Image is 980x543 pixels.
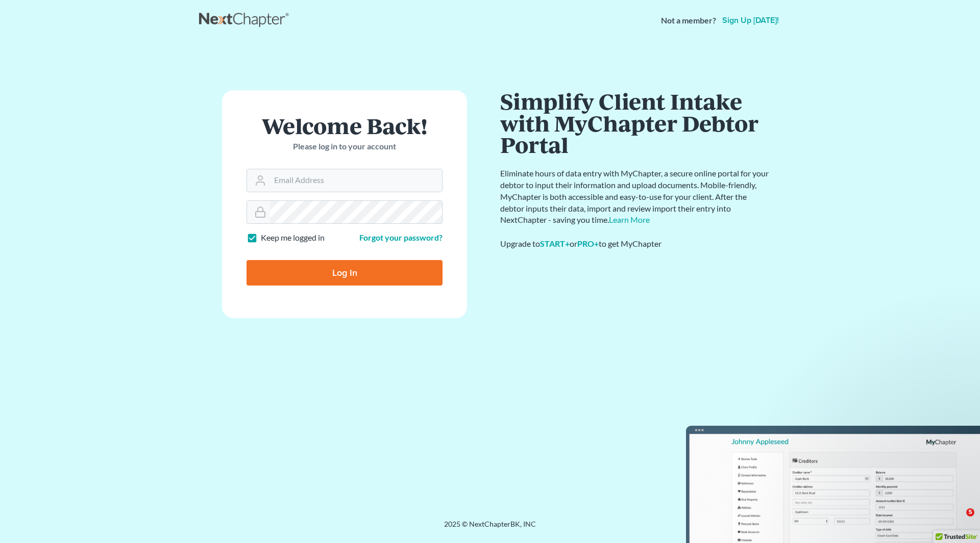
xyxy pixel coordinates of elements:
[261,232,325,244] label: Keep me logged in
[500,168,771,226] p: Eliminate hours of data entry with MyChapter, a secure online portal for your debtor to input the...
[966,508,974,516] span: 5
[247,260,443,286] input: Log In
[247,141,443,152] p: Please log in to your account
[270,169,442,192] input: Email Address
[661,15,716,27] strong: Not a member?
[720,16,781,24] a: Sign up [DATE]!
[199,519,781,537] div: 2025 © NextChapterBK, INC
[247,115,443,137] h1: Welcome Back!
[359,232,443,242] a: Forgot your password?
[577,239,599,248] a: PRO+
[500,90,771,156] h1: Simplify Client Intake with MyChapter Debtor Portal
[500,238,771,250] div: Upgrade to or to get MyChapter
[945,508,970,533] iframe: Intercom live chat
[540,239,570,248] a: START+
[609,215,650,224] a: Learn More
